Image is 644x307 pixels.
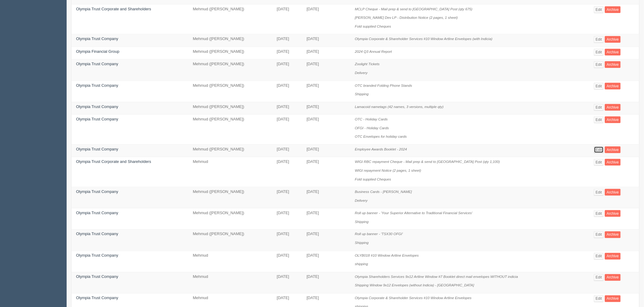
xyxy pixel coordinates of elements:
[272,102,302,115] td: [DATE]
[605,159,621,166] a: Archive
[605,116,621,123] a: Archive
[76,36,118,41] a: Olympia Trust Company
[302,115,350,145] td: [DATE]
[594,49,604,56] a: Edit
[594,295,604,302] a: Edit
[188,102,272,115] td: Mehmud ([PERSON_NAME])
[76,62,118,66] a: Olympia Trust Company
[605,6,621,13] a: Archive
[355,211,473,215] i: Roll up banner - 'Your Superior Alternative to Traditional Financial Services'
[594,147,604,153] a: Edit
[355,262,368,266] i: shipping
[355,177,391,181] i: Fold supplied Cheques
[355,92,369,96] i: Shipping
[302,251,350,272] td: [DATE]
[302,208,350,230] td: [DATE]
[355,105,444,109] i: Lamacoid nametags (42 names, 3 versions, multiple qty)
[302,81,350,102] td: [DATE]
[272,157,302,187] td: [DATE]
[188,157,272,187] td: Mehmud
[188,187,272,208] td: Mehmud ([PERSON_NAME])
[594,104,604,111] a: Edit
[594,274,604,281] a: Edit
[605,36,621,43] a: Archive
[272,81,302,102] td: [DATE]
[272,230,302,251] td: [DATE]
[272,187,302,208] td: [DATE]
[272,4,302,34] td: [DATE]
[605,295,621,302] a: Archive
[355,296,472,300] i: Olympia Corporate & Shareholder Services #10 Window Artline Envelopes
[355,147,407,151] i: Employee Awards Booklet - 2024
[594,116,604,123] a: Edit
[605,104,621,111] a: Archive
[302,157,350,187] td: [DATE]
[272,251,302,272] td: [DATE]
[594,210,604,217] a: Edit
[594,36,604,43] a: Edit
[355,168,421,172] i: WIGI repayment Notice (2 pages, 1 sheet)
[605,189,621,196] a: Archive
[355,275,518,279] i: Olympia Shareholders Services 9x12 Artline Window #7 Booklet direct mail envelopes WITHOUT indicia
[272,208,302,230] td: [DATE]
[605,61,621,68] a: Archive
[272,59,302,81] td: [DATE]
[76,104,118,109] a: Olympia Trust Company
[355,283,474,287] i: Shipping Window 9x12 Envelopes (without Indicia) - [GEOGRAPHIC_DATA]
[594,231,604,238] a: Edit
[302,4,350,34] td: [DATE]
[355,37,493,41] i: Olympia Corporate & Shareholder Services #10 Window Artline Envelopes (with Indicia)
[76,147,118,151] a: Olympia Trust Company
[594,253,604,260] a: Edit
[188,81,272,102] td: Mehmud ([PERSON_NAME])
[605,210,621,217] a: Archive
[355,160,500,164] i: WIGI RBC repayment Cheque - Mail prep & send to [GEOGRAPHIC_DATA] Post (qty 1,100)
[355,126,389,130] i: OFGI - Holiday Cards
[594,159,604,166] a: Edit
[355,241,369,245] i: Shipping
[188,34,272,47] td: Mehmud ([PERSON_NAME])
[188,59,272,81] td: Mehmud ([PERSON_NAME])
[302,272,350,293] td: [DATE]
[76,159,151,164] a: Olympia Trust Corporate and Shareholders
[302,230,350,251] td: [DATE]
[188,251,272,272] td: Mehmud
[594,6,604,13] a: Edit
[355,62,380,66] i: Zoolight Tickets
[355,7,473,11] i: MCLP Cheque - Mail prep & send to [GEOGRAPHIC_DATA] Post (qty 675)
[302,187,350,208] td: [DATE]
[355,117,388,121] i: OTC - Holiday Cards
[76,83,118,88] a: Olympia Trust Company
[76,49,119,54] a: Olympia Financial Group
[355,232,403,236] i: Roll up banner - 'TSX30 OFGI'
[355,49,392,53] i: 2024 Q3 Annual Report
[302,47,350,59] td: [DATE]
[355,198,368,202] i: Delivery
[302,59,350,81] td: [DATE]
[272,115,302,145] td: [DATE]
[272,34,302,47] td: [DATE]
[188,144,272,157] td: Mehmud ([PERSON_NAME])
[355,220,369,224] i: Shipping
[605,231,621,238] a: Archive
[355,190,412,194] i: Business Cards - [PERSON_NAME]
[605,147,621,153] a: Archive
[605,83,621,89] a: Archive
[605,49,621,56] a: Archive
[188,115,272,145] td: Mehmud ([PERSON_NAME])
[302,102,350,115] td: [DATE]
[594,189,604,196] a: Edit
[355,24,391,28] i: Fold supplied Cheques
[188,230,272,251] td: Mehmud ([PERSON_NAME])
[355,134,407,138] i: OTC Envelopes for holiday cards
[355,254,419,258] i: OLYB018 #10 Window Artline Envelopes
[272,47,302,59] td: [DATE]
[605,253,621,260] a: Archive
[302,34,350,47] td: [DATE]
[188,4,272,34] td: Mehmud ([PERSON_NAME])
[594,61,604,68] a: Edit
[605,274,621,281] a: Archive
[272,272,302,293] td: [DATE]
[188,272,272,293] td: Mehmud
[188,47,272,59] td: Mehmud ([PERSON_NAME])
